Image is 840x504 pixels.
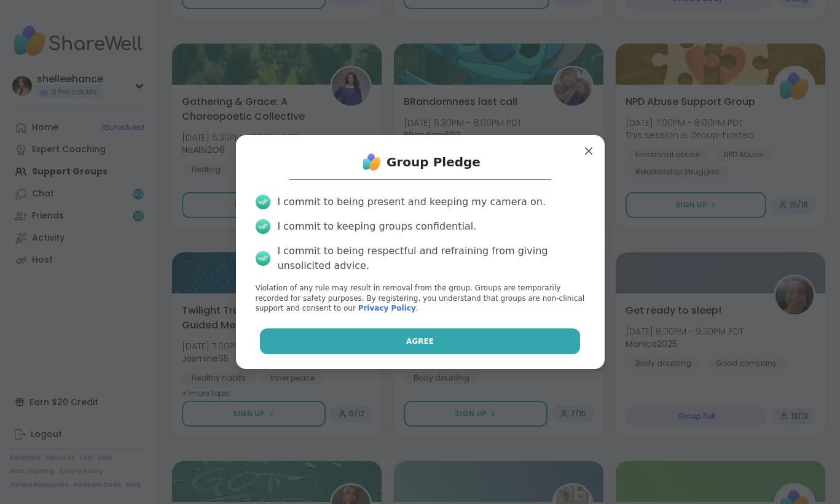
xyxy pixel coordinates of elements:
[260,328,580,354] button: Agree
[278,244,585,273] div: I commit to being respectful and refraining from giving unsolicited advice.
[278,219,477,234] div: I commit to keeping groups confidential.
[406,336,434,347] span: Agree
[387,153,481,171] h1: Group Pledge
[278,195,546,209] div: I commit to being present and keeping my camera on.
[256,283,585,314] p: Violation of any rule may result in removal from the group. Groups are temporarily recorded for s...
[358,304,416,312] a: Privacy Policy
[359,150,384,174] img: ShareWell Logo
